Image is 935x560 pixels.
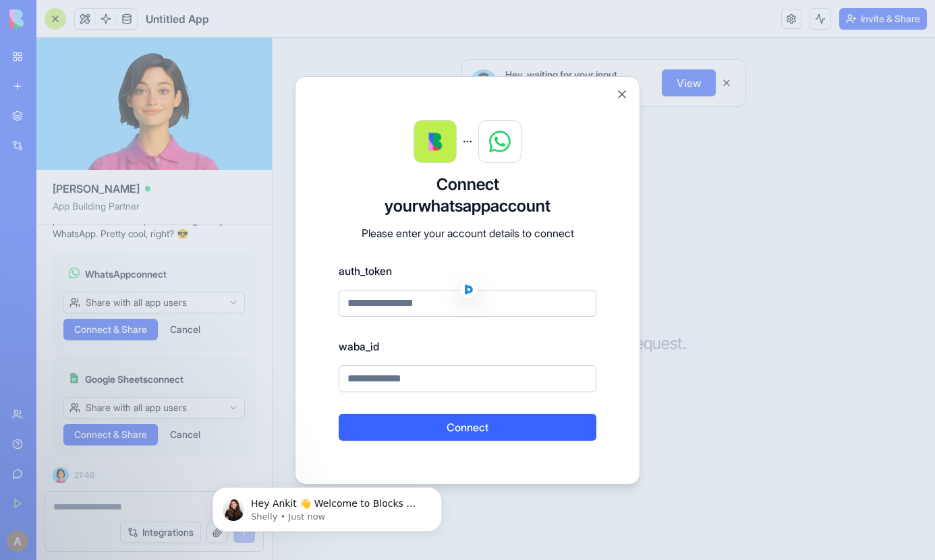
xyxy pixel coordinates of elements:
label: auth_token [339,263,596,279]
button: Connect [339,414,596,441]
h3: Connect your whatsapp account [339,174,596,217]
label: waba_id [339,338,596,354]
iframe: Intercom notifications message [192,459,462,553]
p: Please enter your account details to connect [339,225,596,241]
img: blocks [414,121,456,162]
img: whatsapp [489,131,511,152]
